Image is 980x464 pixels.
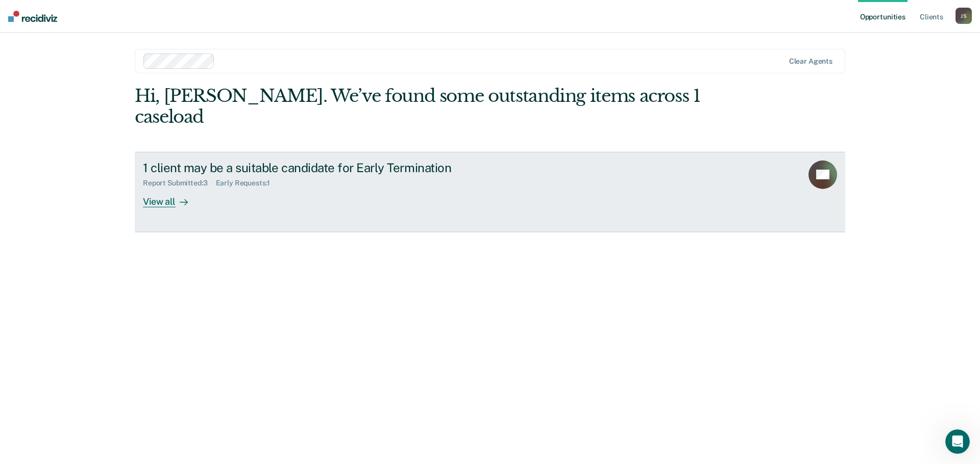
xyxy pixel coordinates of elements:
div: J S [955,8,972,24]
div: View all [143,187,200,207]
div: Report Submitted : 3 [143,179,216,187]
div: Early Requests : 1 [216,179,279,187]
div: Clear agents [789,57,832,66]
div: Hi, [PERSON_NAME]. We’ve found some outstanding items across 1 caseload [135,86,703,127]
div: 1 client may be a suitable candidate for Early Termination [143,160,501,175]
img: Recidiviz [8,11,57,22]
button: JS [955,8,972,24]
a: 1 client may be a suitable candidate for Early TerminationReport Submitted:3Early Requests:1View all [135,152,845,232]
iframe: Intercom live chat [945,429,970,454]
